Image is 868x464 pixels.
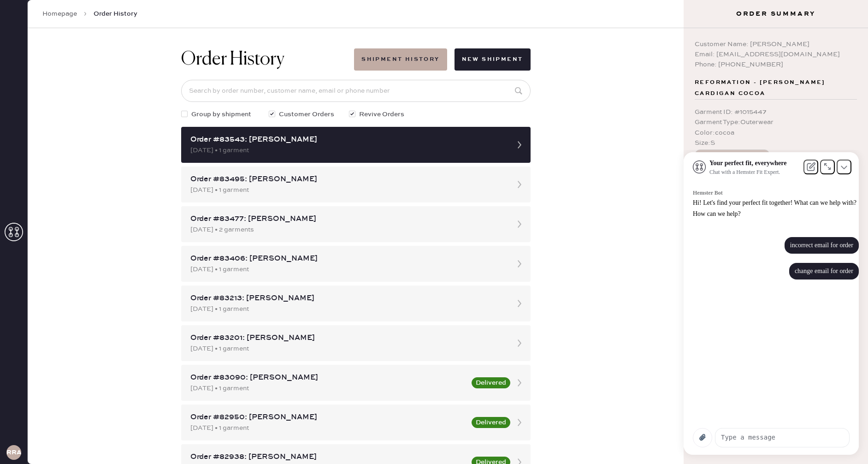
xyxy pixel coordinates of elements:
div: [DATE] • 1 garment [190,344,505,354]
div: Color : cocoa [695,128,857,138]
div: [DATE] • 1 garment [190,185,505,195]
div: Order #82938: [PERSON_NAME] [190,452,466,463]
div: Order #83543: [PERSON_NAME] [190,134,505,145]
div: Email: [EMAIL_ADDRESS][DOMAIN_NAME] [695,49,857,59]
h1: Order History [181,48,284,71]
button: New Shipment [455,48,531,71]
div: [DATE] • 2 garments [190,225,505,235]
div: [DATE] • 1 garment [190,423,466,433]
div: Garment Type : Outerwear [695,117,857,127]
span: Group by shipment [191,109,251,119]
button: Delivered [472,377,510,388]
div: Order #83213: [PERSON_NAME] [190,293,505,304]
button: Delivered [472,417,510,428]
div: Order #83495: [PERSON_NAME] [190,174,505,185]
span: Order History [94,9,137,18]
div: Garment ID : # 1015447 [695,107,857,117]
div: Order #83090: [PERSON_NAME] [190,372,466,383]
h3: Order Summary [684,9,868,18]
span: Reformation - [PERSON_NAME] Cardigan cocoa [695,77,857,99]
div: [DATE] • 1 garment [190,383,466,393]
div: Size : S [695,138,857,148]
div: [DATE] • 1 garment [190,264,505,274]
div: Order #83477: [PERSON_NAME] [190,214,505,225]
h3: RRA [6,449,21,456]
button: Shipment History [354,48,447,71]
div: Customer Name: [PERSON_NAME] [695,39,857,49]
div: Order #82950: [PERSON_NAME] [190,412,466,423]
a: Homepage [42,9,77,18]
div: [DATE] • 1 garment [190,145,505,155]
button: Repairing Requested [695,149,770,161]
input: Search by order number, customer name, email or phone number [181,80,531,102]
div: Phone: [PHONE_NUMBER] [695,59,857,70]
div: [DATE] • 1 garment [190,304,505,314]
span: Customer Orders [279,109,334,119]
div: Order #83406: [PERSON_NAME] [190,253,505,264]
div: Order #83201: [PERSON_NAME] [190,333,505,344]
iframe: Front Chat [673,150,868,464]
span: Revive Orders [359,109,404,119]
